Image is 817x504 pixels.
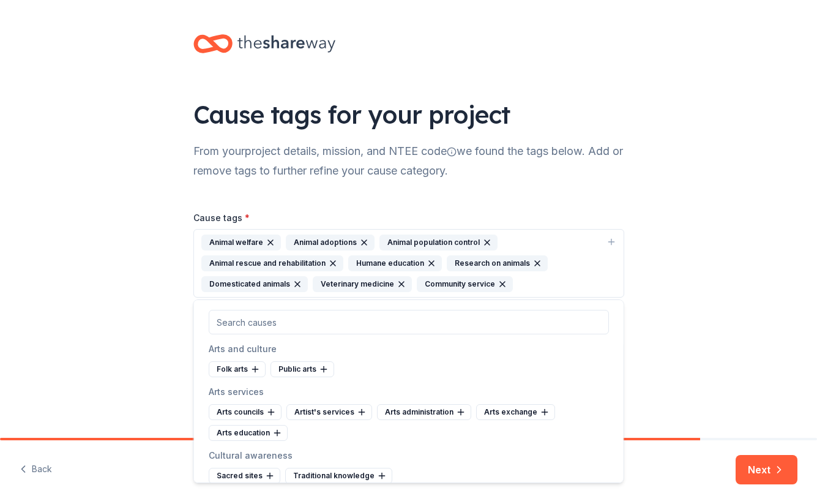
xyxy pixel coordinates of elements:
div: Animal rescue and rehabilitation [201,255,343,271]
div: Domesticated animals [201,276,308,292]
div: Public arts [270,361,334,377]
div: Animal adoptions [286,235,375,250]
div: Arts services [209,385,609,399]
div: Folk arts [209,361,266,377]
input: Search causes [209,310,609,334]
div: Cause tags for your project [193,97,624,132]
div: Artist's services [286,404,372,420]
div: Veterinary medicine [313,276,412,292]
button: Next [736,455,797,484]
div: Animal population control [379,235,498,250]
button: Back [20,457,52,483]
div: From your project details, mission, and NTEE code we found the tags below. Add or remove tags to ... [193,141,624,181]
div: Animal welfare [201,235,281,250]
div: Arts education [209,425,288,441]
div: Traditional knowledge [285,468,392,484]
div: Humane education [348,255,442,271]
div: Arts administration [377,404,471,420]
div: Arts exchange [476,404,555,420]
div: Community service [417,276,513,292]
div: Arts and culture [209,342,609,356]
div: Research on animals [447,255,548,271]
label: Cause tags [193,212,250,224]
button: Animal welfareAnimal adoptionsAnimal population controlAnimal rescue and rehabilitationHumane edu... [193,229,624,298]
div: Cultural awareness [209,448,609,463]
div: Arts councils [209,404,282,420]
div: Sacred sites [209,468,280,484]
